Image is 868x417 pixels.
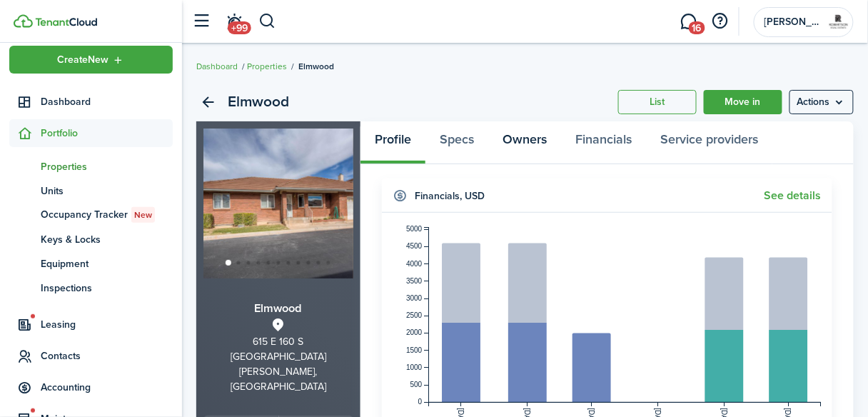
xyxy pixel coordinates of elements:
[228,90,289,114] h2: Elmwood
[407,329,423,337] tspan: 2000
[41,207,173,223] span: Occupancy Tracker
[188,8,216,35] button: Open sidebar
[203,334,353,349] div: 615 E 160 S
[9,179,173,203] a: Units
[407,294,423,302] tspan: 3000
[41,281,173,296] span: Inspections
[134,208,152,221] span: New
[789,90,854,114] button: Open menu
[14,14,33,28] img: TenantCloud
[58,55,109,65] span: Create New
[488,121,561,164] a: Owners
[708,9,732,34] button: Open resource center
[9,251,173,276] a: Equipment
[407,225,423,233] tspan: 5000
[675,4,702,40] a: Messaging
[418,398,423,406] tspan: 0
[41,256,173,271] span: Equipment
[9,154,173,179] a: Properties
[203,129,353,278] img: Property avatar
[41,380,173,395] span: Accounting
[196,90,221,114] a: Back
[561,121,646,164] a: Financials
[407,346,423,354] tspan: 1500
[196,60,238,73] a: Dashboard
[618,90,697,114] a: List
[407,312,423,320] tspan: 2500
[407,277,423,285] tspan: 3500
[9,203,173,227] a: Occupancy TrackerNew
[41,159,173,174] span: Properties
[258,9,276,34] button: Search
[410,381,423,388] tspan: 500
[415,189,485,204] h4: Financials , USD
[689,21,705,34] span: 16
[41,184,173,199] span: Units
[35,18,97,26] img: TenantCloud
[41,94,173,109] span: Dashboard
[298,60,334,73] span: Elmwood
[425,121,488,164] a: Specs
[646,121,772,164] a: Service providers
[704,90,782,114] a: Move in
[221,4,248,40] a: Notifications
[9,276,173,300] a: Inspections
[41,317,173,332] span: Leasing
[228,21,251,34] span: +99
[353,129,503,278] img: Property image 0
[764,17,822,27] span: Robertson
[203,300,353,318] h3: Elmwood
[9,227,173,251] a: Keys & Locks
[9,46,173,74] button: Open menu
[9,88,173,116] a: Dashboard
[41,348,173,363] span: Contacts
[407,260,423,268] tspan: 4000
[407,243,423,251] tspan: 4500
[789,90,854,114] menu-btn: Actions
[41,126,173,141] span: Portfolio
[764,189,822,202] a: See details
[407,363,423,371] tspan: 1000
[41,232,173,247] span: Keys & Locks
[827,11,850,34] img: Robertson
[247,60,287,73] a: Properties
[203,349,353,394] div: [GEOGRAPHIC_DATA][PERSON_NAME], [GEOGRAPHIC_DATA]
